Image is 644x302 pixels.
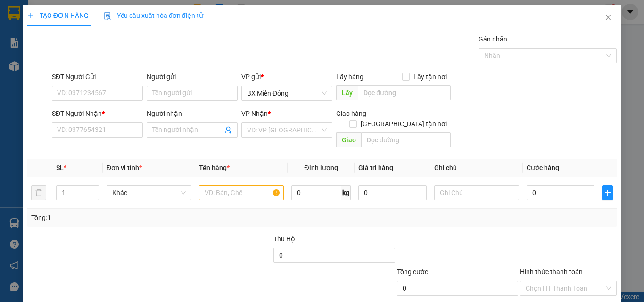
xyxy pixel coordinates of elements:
span: SL [56,164,64,171]
span: Yêu cầu xuất hóa đơn điện tử [104,12,203,19]
span: Tên hàng [199,164,230,171]
input: 0 [358,185,426,200]
span: [GEOGRAPHIC_DATA] tận nơi [357,119,451,129]
span: close [604,14,612,21]
div: VP gửi [241,72,332,82]
span: user-add [224,126,232,134]
span: BX Miền Đông [247,86,327,100]
input: Dọc đường [361,132,451,147]
span: Cước hàng [527,164,559,171]
span: Giá trị hàng [358,164,393,171]
span: Thu Hộ [273,235,295,243]
label: Gán nhãn [479,35,507,43]
span: Khác [112,186,186,200]
span: Lấy hàng [336,73,363,81]
input: Ghi Chú [434,185,519,200]
span: plus [27,12,34,19]
img: icon [104,12,111,20]
div: Người nhận [147,108,238,119]
span: Tổng cước [397,268,428,276]
span: Lấy [336,85,358,100]
span: kg [341,185,351,200]
span: Đơn vị tính [107,164,142,171]
div: Người gửi [147,72,238,82]
span: plus [603,189,612,196]
span: Định lượng [304,164,338,171]
span: Giao [336,132,361,147]
input: Dọc đường [358,85,451,100]
div: Tổng: 1 [31,212,249,223]
span: VP Nhận [241,110,268,117]
span: Lấy tận nơi [410,72,451,82]
button: Close [595,5,621,31]
button: delete [31,185,46,200]
span: Giao hàng [336,110,366,117]
div: SĐT Người Nhận [52,108,143,119]
span: TẠO ĐƠN HÀNG [27,12,89,19]
input: VD: Bàn, Ghế [199,185,284,200]
div: SĐT Người Gửi [52,72,143,82]
th: Ghi chú [430,159,523,177]
label: Hình thức thanh toán [520,268,583,276]
button: plus [602,185,613,200]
